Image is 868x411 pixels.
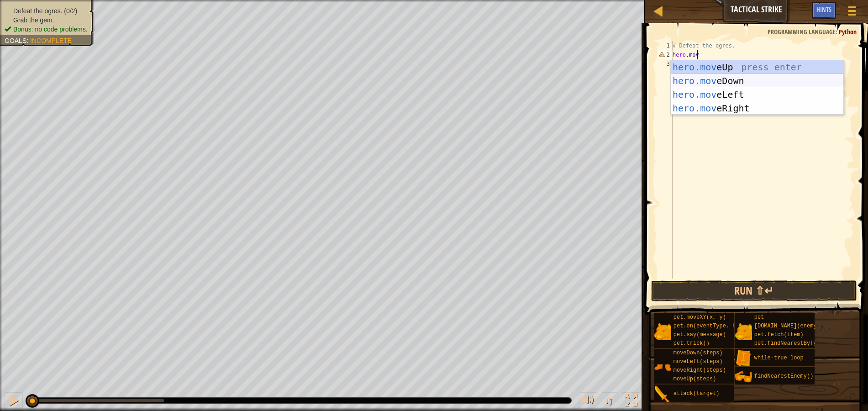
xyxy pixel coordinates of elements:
li: Grab the gem. [5,16,88,25]
button: Adjust volume [579,392,597,411]
span: pet.moveXY(x, y) [673,314,726,321]
img: portrait.png [735,323,752,340]
li: Bonus: no code problems. [5,25,88,34]
span: pet.fetch(item) [754,332,804,338]
img: portrait.png [654,358,671,376]
span: pet [754,314,764,321]
span: pet.say(message) [673,332,726,338]
button: Toggle fullscreen [622,392,640,411]
span: Programming language [768,27,836,36]
button: Run ⇧↵ [651,280,857,301]
span: findNearestEnemy() [754,373,814,379]
span: : [26,37,30,44]
span: : [836,27,839,36]
button: ♫ [602,392,617,411]
button: Ctrl + P: Pause [5,392,23,411]
div: 2 [658,50,673,59]
img: portrait.png [735,368,752,385]
span: moveDown(steps) [673,350,723,356]
span: Hints [816,5,831,14]
span: moveRight(steps) [673,367,726,374]
span: pet.findNearestByType(type) [754,340,843,347]
span: Python [839,27,857,36]
span: Bonus: no code problems. [13,26,88,33]
span: Defeat the ogres. (0/2) [13,7,77,15]
div: 3 [658,59,673,68]
li: Defeat the ogres. [5,6,88,16]
img: portrait.png [735,350,752,367]
span: moveUp(steps) [673,376,716,382]
img: portrait.png [654,323,671,340]
span: [DOMAIN_NAME](enemy) [754,323,820,329]
span: while-true loop [754,355,804,361]
span: Incomplete [30,37,72,44]
span: pet.trick() [673,340,710,347]
span: Goals [5,37,26,44]
span: ♫ [604,394,613,407]
span: pet.on(eventType, handler) [673,323,759,329]
span: Grab the gem. [13,16,54,24]
button: Show game menu [841,2,863,23]
div: 1 [658,41,673,50]
span: attack(target) [673,390,720,397]
span: moveLeft(steps) [673,358,723,365]
img: portrait.png [654,385,671,403]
